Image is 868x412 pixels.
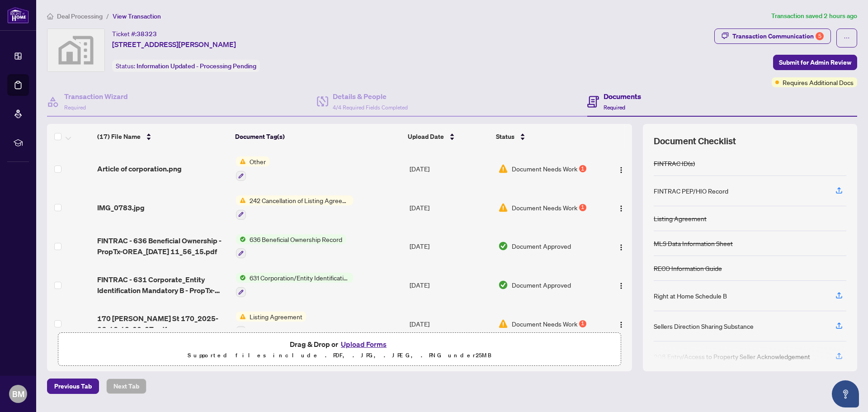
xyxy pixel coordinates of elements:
div: MLS Data Information Sheet [654,238,733,248]
div: Transaction Communication [732,29,824,43]
span: home [47,13,53,19]
span: Required [64,104,86,111]
div: Status: [112,60,260,72]
button: Logo [614,278,628,292]
span: Document Checklist [654,135,736,147]
span: View Transaction [113,12,161,20]
img: Logo [618,282,625,289]
button: Transaction Communication5 [714,28,831,44]
h4: Transaction Wizard [64,91,128,102]
span: Drag & Drop orUpload FormsSupported files include .PDF, .JPG, .JPEG, .PNG under25MB [58,333,621,366]
span: Upload Date [408,132,444,142]
button: Status IconListing Agreement [236,312,306,336]
span: Document Needs Work [512,203,577,213]
span: Information Updated - Processing Pending [137,62,256,70]
span: 38323 [137,30,157,38]
span: Document Approved [512,280,571,290]
button: Status Icon631 Corporation/Entity Identification InformationRecord [236,273,353,297]
span: Article of corporation.png [97,163,182,174]
img: Status Icon [236,312,246,322]
h4: Details & People [333,91,408,102]
th: Document Tag(s) [231,124,404,149]
span: (17) File Name [97,132,141,142]
span: Previous Tab [54,379,92,393]
span: Required [604,104,625,111]
button: Logo [614,317,628,331]
span: 636 Beneficial Ownership Record [246,234,346,244]
img: Logo [618,321,625,328]
img: Document Status [498,241,508,251]
p: Supported files include .PDF, .JPG, .JPEG, .PNG under 25 MB [64,350,615,361]
span: 631 Corporation/Entity Identification InformationRecord [246,273,353,283]
span: Document Needs Work [512,164,577,174]
img: logo [7,7,29,24]
img: Logo [618,244,625,251]
th: Status [492,124,599,149]
div: FINTRAC ID(s) [654,158,695,168]
img: Logo [618,205,625,212]
div: Listing Agreement [654,213,707,223]
button: Logo [614,200,628,215]
td: [DATE] [406,188,494,227]
span: Document Needs Work [512,319,577,329]
span: BM [12,388,24,400]
li: / [106,11,109,21]
img: Logo [618,166,625,174]
div: Ticket #: [112,28,157,39]
span: Status [496,132,514,142]
div: Sellers Direction Sharing Substance [654,321,754,331]
button: Status Icon242 Cancellation of Listing Agreement - Authority to Offer for Sale [236,195,353,220]
div: RECO Information Guide [654,263,722,273]
div: 5 [816,32,824,40]
article: Transaction saved 2 hours ago [771,11,857,21]
button: Status Icon636 Beneficial Ownership Record [236,234,346,259]
button: Logo [614,161,628,176]
img: svg%3e [47,29,104,71]
span: Submit for Admin Review [779,55,851,70]
div: 1 [579,320,586,327]
td: [DATE] [406,265,494,304]
div: FINTRAC PEP/HIO Record [654,186,728,196]
button: Previous Tab [47,379,99,394]
div: Right at Home Schedule B [654,291,727,301]
span: ellipsis [844,35,850,41]
span: 242 Cancellation of Listing Agreement - Authority to Offer for Sale [246,195,353,205]
button: Logo [614,239,628,253]
span: IMG_0783.jpg [97,202,145,213]
img: Status Icon [236,273,246,283]
span: 4/4 Required Fields Completed [333,104,408,111]
span: FINTRAC - 631 Corporate_Entity Identification Mandatory B - PropTx-OREA_[DATE] 12_19_26.pdf [97,274,229,296]
div: 1 [579,204,586,211]
button: Next Tab [106,379,146,394]
img: Status Icon [236,234,246,244]
span: Drag & Drop or [290,338,389,350]
span: Deal Processing [57,12,103,20]
span: Document Approved [512,241,571,251]
h4: Documents [604,91,641,102]
div: 1 [579,165,586,172]
span: Requires Additional Docs [783,77,854,87]
button: Open asap [832,380,859,407]
img: Document Status [498,280,508,290]
img: Document Status [498,164,508,174]
img: Document Status [498,203,508,213]
img: Status Icon [236,195,246,205]
button: Status IconOther [236,156,269,181]
span: Listing Agreement [246,312,306,322]
button: Upload Forms [338,338,389,350]
th: (17) File Name [94,124,232,149]
td: [DATE] [406,149,494,188]
img: Status Icon [236,156,246,166]
span: [STREET_ADDRESS][PERSON_NAME] [112,39,236,50]
button: Submit for Admin Review [773,55,857,70]
td: [DATE] [406,227,494,266]
span: FINTRAC - 636 Beneficial Ownership - PropTx-OREA_[DATE] 11_56_15.pdf [97,235,229,257]
img: Document Status [498,319,508,329]
td: [DATE] [406,304,494,343]
span: 170 [PERSON_NAME] St 170_2025-06-13 18_00_07.pdf [97,313,229,335]
span: Other [246,156,269,166]
th: Upload Date [404,124,492,149]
